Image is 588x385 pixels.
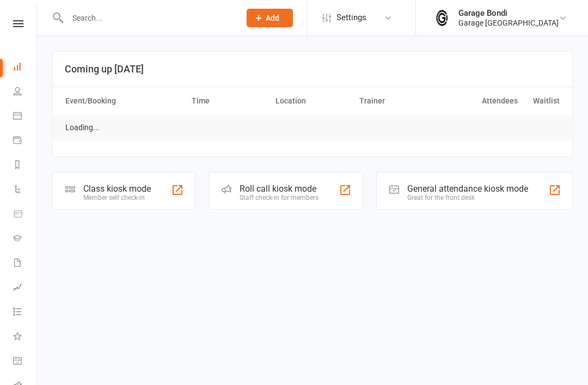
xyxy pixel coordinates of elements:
[431,7,453,29] img: thumb_image1753165558.png
[83,184,151,194] div: Class kiosk mode
[458,8,559,18] div: Garage Bondi
[354,87,438,115] th: Trainer
[13,350,38,374] a: General attendance kiosk mode
[336,5,366,30] span: Settings
[266,14,279,22] span: Add
[60,87,187,115] th: Event/Booking
[187,87,271,115] th: Time
[13,129,38,154] a: Payments
[458,18,559,28] div: Garage [GEOGRAPHIC_DATA]
[438,87,522,115] th: Attendees
[64,10,232,26] input: Search...
[13,154,38,178] a: Reports
[240,184,318,194] div: Roll call kiosk mode
[13,203,38,227] a: Product Sales
[13,105,38,129] a: Calendar
[240,194,318,201] div: Staff check-in for members
[523,87,565,115] th: Waitlist
[13,80,38,105] a: People
[13,56,38,80] a: Dashboard
[65,64,560,75] h3: Coming up [DATE]
[247,9,293,27] button: Add
[407,184,528,194] div: General attendance kiosk mode
[13,276,38,301] a: Assessments
[407,194,528,201] div: Great for the front desk
[60,115,105,140] td: Loading...
[271,87,354,115] th: Location
[13,325,38,350] a: What's New
[83,194,151,201] div: Member self check-in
